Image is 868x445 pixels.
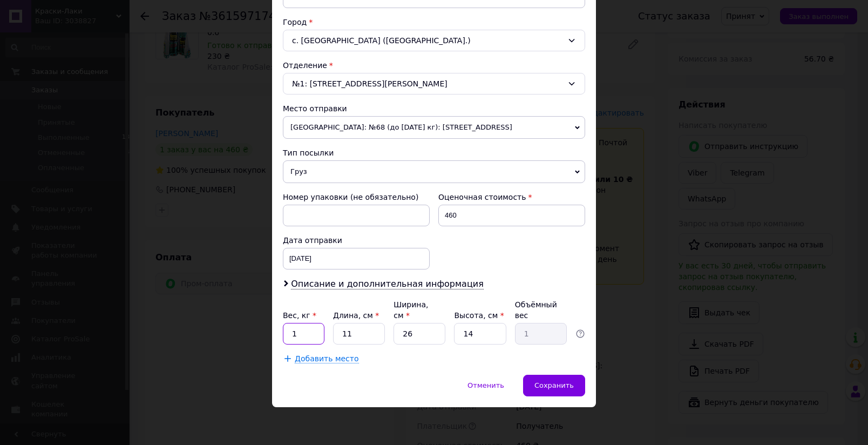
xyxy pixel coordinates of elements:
div: Оценочная стоимость [438,192,585,203]
label: Длина, см [333,311,379,320]
span: Груз [283,160,585,183]
label: Высота, см [454,311,504,320]
span: Место отправки [283,104,347,113]
span: Тип посылки [283,149,334,157]
span: Отменить [467,381,504,389]
span: Добавить место [295,354,359,363]
div: Номер упаковки (не обязательно) [283,192,430,203]
div: №1: [STREET_ADDRESS][PERSON_NAME] [283,73,585,95]
div: Отделение [283,60,585,71]
label: Вес, кг [283,311,316,320]
div: Дата отправки [283,235,430,246]
span: Описание и дополнительная информация [291,279,484,289]
span: Сохранить [534,381,574,389]
span: [GEOGRAPHIC_DATA]: №68 (до [DATE] кг): [STREET_ADDRESS] [283,116,585,139]
label: Ширина, см [394,300,428,320]
div: Город [283,17,585,28]
div: с. [GEOGRAPHIC_DATA] ([GEOGRAPHIC_DATA].) [283,30,585,51]
div: Объёмный вес [515,299,567,321]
